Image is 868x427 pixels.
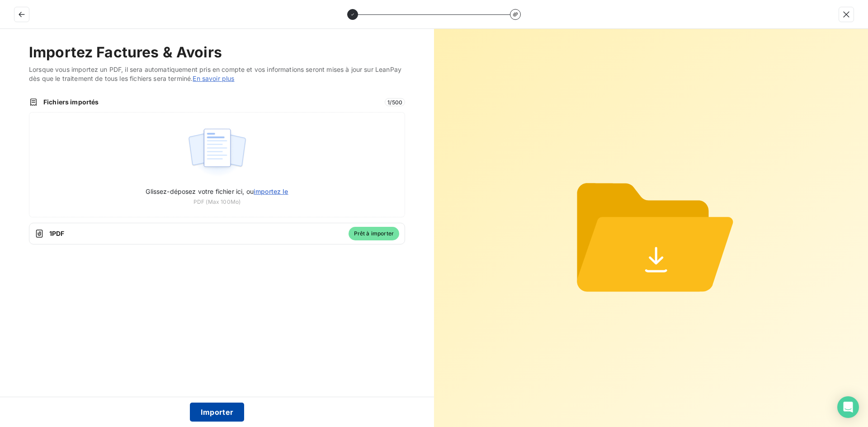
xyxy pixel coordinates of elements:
[29,43,405,61] h2: Importez Factures & Avoirs
[193,75,234,82] a: En savoir plus
[29,65,405,83] span: Lorsque vous importez un PDF, il sera automatiquement pris en compte et vos informations seront m...
[385,98,405,106] span: 1 / 500
[837,396,859,418] div: Open Intercom Messenger
[349,227,399,240] span: Prêt à importer
[254,188,288,195] span: importez le
[49,229,343,238] span: 1 PDF
[146,188,288,195] span: Glissez-déposez votre fichier ici, ou
[43,98,379,107] span: Fichiers importés
[187,123,247,181] img: illustration
[193,198,241,206] span: PDF (Max 100Mo)
[190,403,245,422] button: Importer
